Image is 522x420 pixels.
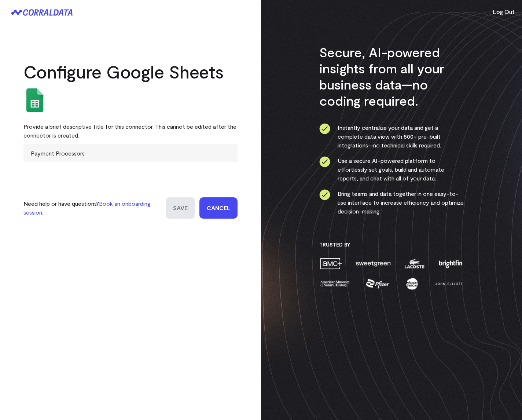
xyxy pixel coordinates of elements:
[23,88,47,112] img: google_sheets-5a4bad8e.svg
[493,7,515,16] button: Log Out
[23,61,238,83] h2: Configure Google Sheets
[319,156,330,167] img: ico-check-circle-4b19435c.svg
[199,197,238,219] a: Cancel
[166,197,195,219] input: Save
[365,277,390,290] img: pfizer-e137f5fc.png
[319,123,330,134] img: ico-check-circle-4b19435c.svg
[319,156,464,183] li: Use a secure AI-powered platform to effortlessly set goals, build and automate reports, and chat ...
[23,118,238,144] div: Provide a brief descriptive title for this connector. This cannot be edited after the connector i...
[23,144,238,162] input: Enter title here...
[404,257,425,270] img: lacoste-7a6b0538.png
[437,257,464,270] img: brightfin-a251e171.png
[355,257,391,270] img: sweetgreen-1d1fb32c.png
[319,189,464,216] li: Bring teams and data together in one easy-to-use interface to increase efficiency and optimize de...
[319,277,351,290] img: amnh-5afada46.png
[405,277,419,290] img: moon-juice-c312e729.png
[319,123,464,150] li: Instantly centralize your data and get a complete data view with 500+ pre-built integrations—no t...
[434,277,464,290] img: john-elliott-25751c40.png
[319,241,464,248] h3: Trusted By
[319,44,464,109] h3: Secure, AI-powered insights from all your business data—no coding required.
[319,257,343,270] img: amc-0b11a8f1.png
[319,189,330,200] img: ico-check-circle-4b19435c.svg
[23,199,161,217] p: Need help or have questions?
